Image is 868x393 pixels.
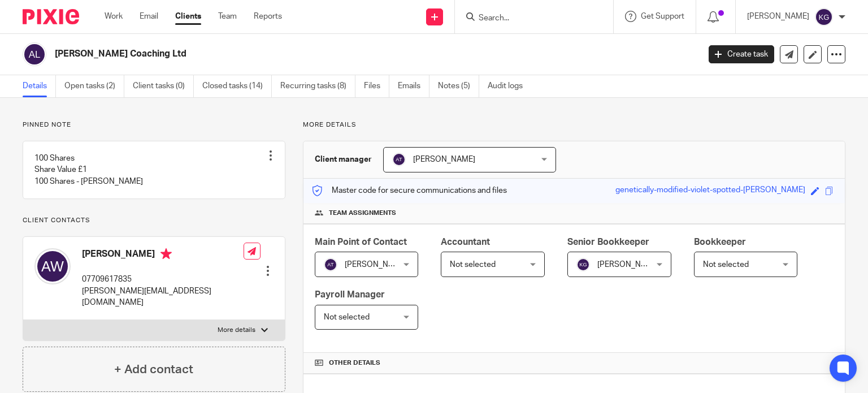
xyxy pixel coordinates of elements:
div: genetically-modified-violet-spotted-[PERSON_NAME] [615,184,805,197]
h4: [PERSON_NAME] [82,248,244,262]
img: svg%3E [815,8,833,26]
span: Other details [329,359,380,368]
p: [PERSON_NAME] [747,11,809,22]
p: [PERSON_NAME][EMAIL_ADDRESS][DOMAIN_NAME] [82,286,244,309]
a: Client tasks (0) [133,75,194,97]
span: Senior Bookkeeper [567,237,649,247]
img: svg%3E [34,248,71,284]
h3: Client manager [315,154,372,165]
span: Team assignments [329,209,396,218]
p: More details [303,120,845,129]
a: Open tasks (2) [64,75,124,97]
a: Closed tasks (14) [202,75,272,97]
a: Recurring tasks (8) [280,75,355,97]
span: [PERSON_NAME] [345,261,407,269]
a: Clients [175,11,201,22]
a: Work [105,11,123,22]
img: Pixie [23,9,79,24]
span: Not selected [324,313,370,321]
span: Get Support [641,12,684,20]
a: Emails [398,75,429,97]
span: [PERSON_NAME] [413,156,475,163]
span: Not selected [703,261,749,269]
p: More details [218,326,255,335]
img: svg%3E [324,258,337,271]
a: Details [23,75,56,97]
h2: [PERSON_NAME] Coaching Ltd [55,48,565,60]
p: Pinned note [23,120,285,129]
a: Email [140,11,158,22]
a: Reports [254,11,282,22]
input: Search [478,14,579,24]
a: Notes (5) [438,75,479,97]
a: Create task [709,45,774,63]
p: Client contacts [23,216,285,225]
i: Primary [160,248,172,260]
p: Master code for secure communications and files [312,185,507,196]
span: Not selected [450,261,496,269]
a: Audit logs [488,75,531,97]
span: Payroll Manager [315,290,385,299]
img: svg%3E [392,153,406,166]
a: Files [364,75,389,97]
a: Team [218,11,237,22]
span: Accountant [441,237,490,247]
span: Bookkeeper [694,237,746,247]
span: [PERSON_NAME] [597,261,659,269]
img: svg%3E [576,258,590,271]
p: 07709617835 [82,274,244,285]
img: svg%3E [23,42,46,66]
span: Main Point of Contact [315,237,407,247]
h4: + Add contact [114,361,193,378]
